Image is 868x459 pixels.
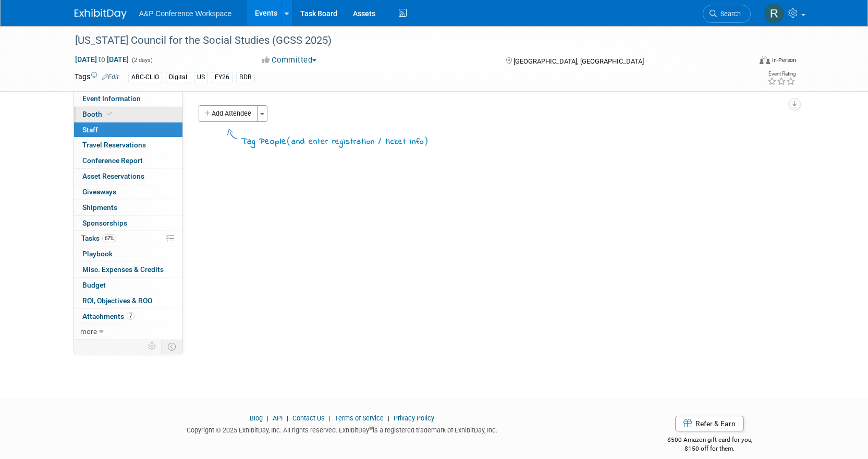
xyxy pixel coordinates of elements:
[626,429,794,453] div: $500 Amazon gift card for you,
[139,9,232,18] span: A&P Conference Workspace
[74,107,182,122] a: Booth
[675,416,744,431] a: Refer & Earn
[74,262,182,277] a: Misc. Expenses & Credits
[194,72,208,83] div: US
[291,136,424,147] span: and enter registration / ticket info
[264,414,271,422] span: |
[335,414,384,422] a: Terms of Service
[97,55,107,64] span: to
[689,54,797,70] div: Event Format
[292,414,325,422] a: Contact Us
[82,250,113,258] span: Playbook
[764,4,784,23] img: Rosalie Love
[82,188,116,196] span: Giveaways
[767,71,796,77] div: Event Rating
[626,444,794,453] div: $150 off for them.
[241,134,429,148] div: Tag People
[424,135,429,146] span: )
[74,293,182,308] a: ROI, Objectives & ROO
[717,10,741,18] span: Search
[259,55,321,66] button: Committed
[199,105,258,122] button: Add Attendee
[74,122,182,138] a: Staff
[161,340,182,353] td: Toggle Event Tabs
[703,5,751,23] a: Search
[236,72,255,83] div: BDR
[75,55,129,64] span: [DATE] [DATE]
[107,111,112,117] i: Booth reservation complete
[82,219,127,227] span: Sponsorships
[74,184,182,200] a: Giveaways
[74,324,182,339] a: more
[143,340,162,353] td: Personalize Event Tab Strip
[273,414,283,422] a: API
[82,281,106,289] span: Budget
[74,200,182,215] a: Shipments
[82,203,117,212] span: Shipments
[760,56,770,64] img: Format-Inperson.png
[81,234,116,242] span: Tasks
[102,73,119,81] a: Edit
[75,71,119,83] td: Tags
[71,31,735,50] div: [US_STATE] Council for the Social Studies (GCSS 2025)
[128,72,162,83] div: ABC-CLIO
[74,278,182,293] a: Budget
[131,57,153,64] span: (2 days)
[75,423,610,435] div: Copyright © 2025 ExhibitDay, Inc. All rights reserved. ExhibitDay is a registered trademark of Ex...
[74,216,182,231] a: Sponsorships
[385,414,392,422] span: |
[326,414,333,422] span: |
[514,57,644,65] span: [GEOGRAPHIC_DATA], [GEOGRAPHIC_DATA]
[102,234,116,242] span: 67%
[82,126,98,134] span: Staff
[82,296,152,305] span: ROI, Objectives & ROO
[82,312,135,320] span: Attachments
[369,425,373,431] sup: ®
[127,312,135,320] span: 7
[166,72,190,83] div: Digital
[82,172,144,180] span: Asset Reservations
[82,156,143,165] span: Conference Report
[80,327,97,336] span: more
[74,231,182,246] a: Tasks67%
[250,414,263,422] a: Blog
[394,414,434,422] a: Privacy Policy
[74,153,182,168] a: Conference Report
[287,135,291,146] span: (
[74,246,182,262] a: Playbook
[82,110,114,118] span: Booth
[82,265,164,274] span: Misc. Expenses & Credits
[75,9,127,19] img: ExhibitDay
[74,309,182,324] a: Attachments7
[212,72,233,83] div: FY26
[284,414,291,422] span: |
[74,138,182,153] a: Travel Reservations
[82,141,146,149] span: Travel Reservations
[74,91,182,106] a: Event Information
[82,94,141,103] span: Event Information
[772,56,796,64] div: In-Person
[74,169,182,184] a: Asset Reservations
